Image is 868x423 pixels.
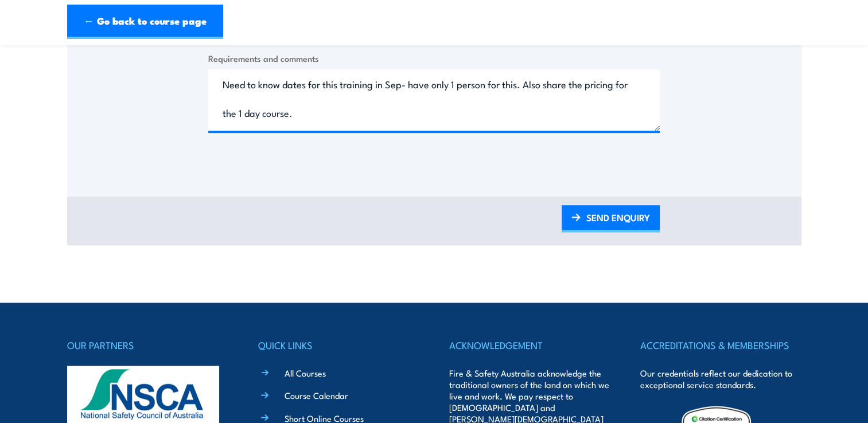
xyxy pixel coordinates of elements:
h4: ACKNOWLEDGEMENT [449,337,610,353]
a: All Courses [285,367,326,379]
h4: OUR PARTNERS [67,337,228,353]
img: nsca-logo-footer [67,366,219,423]
h4: ACCREDITATIONS & MEMBERSHIPS [640,337,801,353]
a: ← Go back to course page [67,5,223,39]
a: SEND ENQUIRY [562,205,660,232]
p: Our credentials reflect our dedication to exceptional service standards. [640,367,801,390]
a: Course Calendar [285,389,348,401]
h4: QUICK LINKS [258,337,419,353]
label: Requirements and comments [208,52,660,65]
